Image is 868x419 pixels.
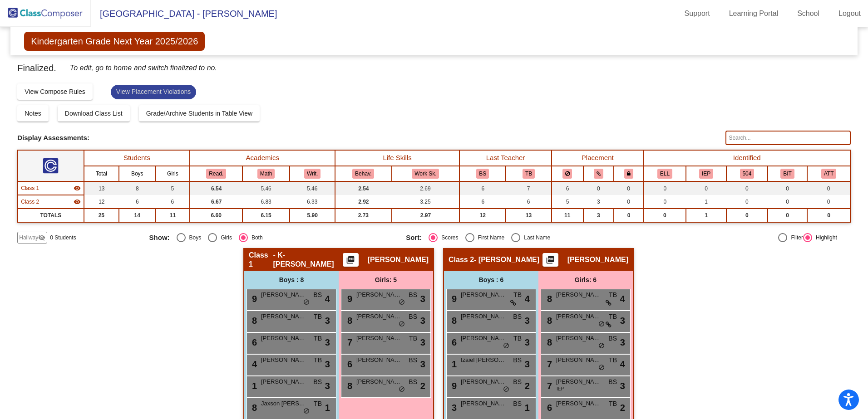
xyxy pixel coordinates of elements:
span: do_not_disturb_alt [598,321,605,328]
button: ATT [821,169,836,179]
span: TB [314,356,322,365]
span: View Compose Rules [25,88,85,95]
span: 4 [325,292,330,306]
td: 0 [583,181,614,195]
span: do_not_disturb_alt [503,386,509,393]
span: TB [513,290,522,300]
a: Learning Portal [722,6,786,21]
span: 3 [420,357,425,371]
span: Finalized. [17,61,56,75]
div: Both [248,234,263,242]
td: 6 [119,195,155,209]
td: 6 [459,181,506,195]
button: Behav. [352,169,374,179]
div: First Name [474,234,505,242]
td: 0 [807,209,850,222]
span: 3 [525,357,530,371]
span: 8 [449,316,457,326]
span: BS [513,377,522,387]
span: TB [609,312,617,322]
span: 8 [250,403,257,413]
input: Search... [725,131,850,145]
span: 3 [325,336,330,349]
td: 5.46 [242,181,290,195]
td: 11 [552,209,583,222]
th: Identified [644,150,850,166]
td: 12 [459,209,506,222]
td: 11 [155,209,190,222]
th: Attendance concern (more than 18 days absent) [807,166,850,181]
mat-radio-group: Select an option [406,233,656,242]
span: BS [409,356,417,365]
span: do_not_disturb_alt [399,321,405,328]
mat-icon: visibility_off [38,234,45,241]
button: BS [476,169,489,179]
td: 7 [506,181,551,195]
span: TB [314,312,322,322]
span: [PERSON_NAME] [356,290,402,299]
span: [PERSON_NAME] [261,312,306,321]
th: Academics [190,150,335,166]
span: Grade/Archive Students in Table View [146,110,253,117]
span: BS [513,312,522,322]
td: 6.67 [190,195,242,209]
span: Kindergarten Grade Next Year 2025/2026 [24,32,205,51]
th: Keep with students [583,166,614,181]
span: TB [314,334,322,343]
td: 14 [119,209,155,222]
span: 3 [449,403,457,413]
span: 3 [325,379,330,393]
div: Boys : 8 [244,271,339,289]
td: 0 [726,195,768,209]
button: Read. [206,169,226,179]
span: 3 [525,336,530,349]
span: do_not_disturb_alt [399,386,405,393]
span: [PERSON_NAME] [567,255,628,264]
button: View Compose Rules [17,83,93,100]
span: [PERSON_NAME] [556,334,602,343]
td: 3 [583,195,614,209]
button: ELL [657,169,672,179]
span: 3 [420,292,425,306]
div: Filter [787,234,803,242]
span: [PERSON_NAME] [556,312,602,321]
td: Jodi Smith - K-Smith [18,195,84,209]
th: Building Intervention Team [768,166,808,181]
td: 0 [644,209,686,222]
span: [PERSON_NAME] [356,312,402,321]
td: 0 [768,181,808,195]
td: 0 [614,195,644,209]
td: 0 [686,181,726,195]
span: Class 2 [449,255,474,264]
span: 1 [325,401,330,414]
span: BS [513,356,522,365]
span: 7 [345,337,352,347]
td: 6 [155,195,190,209]
span: 3 [525,314,530,327]
td: 6.83 [242,195,290,209]
span: BS [608,334,617,343]
td: 0 [768,195,808,209]
span: Class 2 [21,198,39,206]
span: [PERSON_NAME] [356,377,402,386]
span: 8 [545,337,552,347]
span: TB [409,334,417,343]
td: Chaisley Lamm - K-Lamm [18,181,84,195]
td: 0 [726,209,768,222]
span: 0 Students [50,234,76,242]
span: 1 [250,381,257,391]
span: [PERSON_NAME] [556,290,602,299]
span: [PERSON_NAME] [356,334,402,343]
span: 8 [545,316,552,326]
span: 2 [525,379,530,393]
span: BS [409,312,417,322]
td: 2.97 [392,209,460,222]
div: Last Name [520,234,550,242]
span: Hallway [19,234,38,242]
span: 2 [420,379,425,393]
span: do_not_disturb_alt [598,342,605,350]
th: Bekah Soduerlund [459,166,506,181]
td: 2.69 [392,181,460,195]
td: 1 [686,195,726,209]
span: do_not_disturb_alt [598,364,605,371]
